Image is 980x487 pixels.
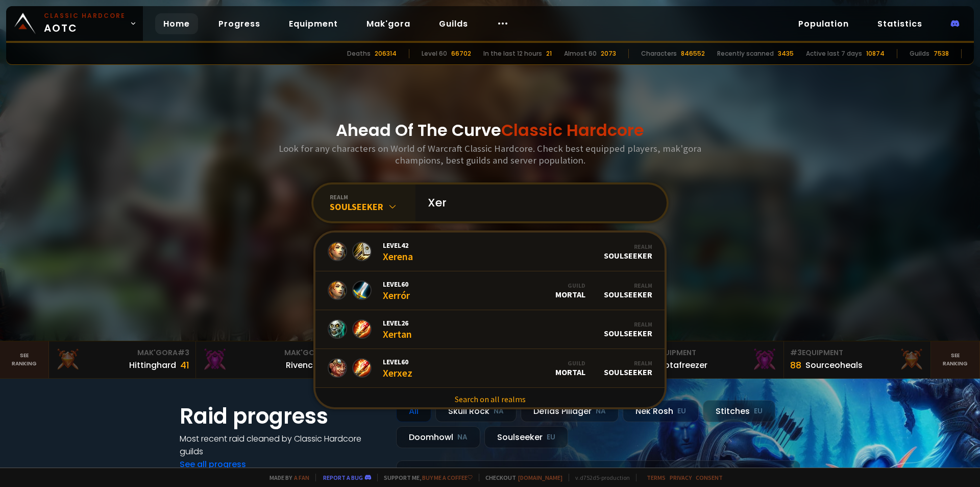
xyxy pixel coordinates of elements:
div: Realm [604,320,652,328]
h1: Raid progress [180,400,384,432]
a: Mak'Gora#2Rivench100 [196,341,343,378]
small: Classic Hardcore [44,11,126,20]
div: Recently scanned [717,49,774,58]
div: Equipment [790,347,924,358]
div: Xerena [383,241,413,263]
div: Guilds [910,49,929,58]
div: Notafreezer [658,359,707,372]
div: Mak'Gora [202,347,336,358]
span: Level 60 [383,357,412,366]
div: Stitches [703,400,775,422]
div: Soulseeker [604,320,652,338]
span: Made by [263,474,309,481]
a: Population [790,13,857,34]
div: 206314 [375,49,397,58]
span: Support me, [377,474,473,481]
h4: Most recent raid cleaned by Classic Hardcore guilds [180,432,384,458]
div: Xertan [383,318,412,340]
div: Rivench [286,359,318,372]
a: Report a bug [323,474,363,481]
div: All [396,400,431,422]
div: Skull Rock [435,400,517,422]
div: Mortal [555,359,585,377]
div: In the last 12 hours [483,49,542,58]
div: Guild [555,282,585,289]
div: realm [330,193,415,201]
small: NA [457,432,468,443]
a: Level60XerxezGuildMortalRealmSoulseeker [315,349,665,388]
div: Doomhowl [396,426,480,448]
a: Seeranking [931,341,980,378]
div: 66702 [451,49,471,58]
a: Home [155,13,198,34]
div: Soulseeker [604,282,652,299]
span: Level 42 [383,241,413,250]
div: 7538 [934,49,949,58]
div: Soulseeker [330,201,415,213]
a: Classic HardcoreAOTC [6,6,143,41]
span: Level 60 [383,280,410,289]
a: Statistics [869,13,930,34]
div: Guild [555,359,585,367]
a: Buy me a coffee [422,474,473,481]
div: 3435 [778,49,794,58]
span: Checkout [479,474,562,481]
div: Characters [641,49,677,58]
span: # 3 [178,347,189,358]
div: Mak'Gora [55,347,189,358]
h1: Ahead Of The Curve [336,118,644,143]
div: Sourceoheals [805,359,863,372]
div: Nek'Rosh [623,400,699,422]
small: NA [596,406,606,416]
a: Progress [210,13,268,34]
span: v. d752d5 - production [569,474,630,481]
a: Guilds [431,13,476,34]
div: Xerxez [383,357,412,379]
h3: Look for any characters on World of Warcraft Classic Hardcore. Check best equipped players, mak'g... [275,143,705,166]
div: Deaths [347,49,371,58]
div: 41 [180,358,189,372]
a: Equipment [281,13,346,34]
div: Almost 60 [564,49,597,58]
a: a fan [294,474,309,481]
div: 10874 [866,49,885,58]
div: Soulseeker [484,426,568,448]
div: Realm [604,282,652,289]
div: Defias Pillager [521,400,619,422]
div: Realm [604,359,652,367]
div: Equipment [643,347,777,358]
div: 2073 [601,49,616,58]
small: EU [677,406,686,416]
input: Search a character... [422,184,654,221]
small: NA [494,406,504,416]
a: Terms [647,474,666,481]
span: AOTC [44,11,126,36]
div: Level 60 [422,49,447,58]
div: Realm [604,243,652,250]
div: Hittinghard [129,359,176,372]
div: Soulseeker [604,359,652,377]
div: Soulseeker [604,243,652,261]
a: Mak'Gora#3Hittinghard41 [49,341,196,378]
a: #3Equipment88Sourceoheals [784,341,931,378]
a: Level26XertanRealmSoulseeker [315,310,665,349]
div: 88 [790,358,801,372]
small: EU [754,406,763,416]
a: Level42XerenaRealmSoulseeker [315,233,665,271]
a: Mak'gora [358,13,419,34]
div: Xerrór [383,280,410,302]
a: Consent [696,474,723,481]
a: Level60XerrórGuildMortalRealmSoulseeker [315,271,665,310]
div: Active last 7 days [806,49,862,58]
a: #2Equipment88Notafreezer [637,341,784,378]
a: See all progress [180,458,246,470]
span: Classic Hardcore [501,119,644,142]
a: Search on all realms [315,388,665,410]
small: EU [547,432,555,443]
div: Mortal [555,282,585,299]
span: Level 26 [383,318,412,328]
a: Privacy [670,474,692,481]
div: 846552 [681,49,705,58]
div: 21 [546,49,552,58]
span: # 3 [790,347,802,358]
